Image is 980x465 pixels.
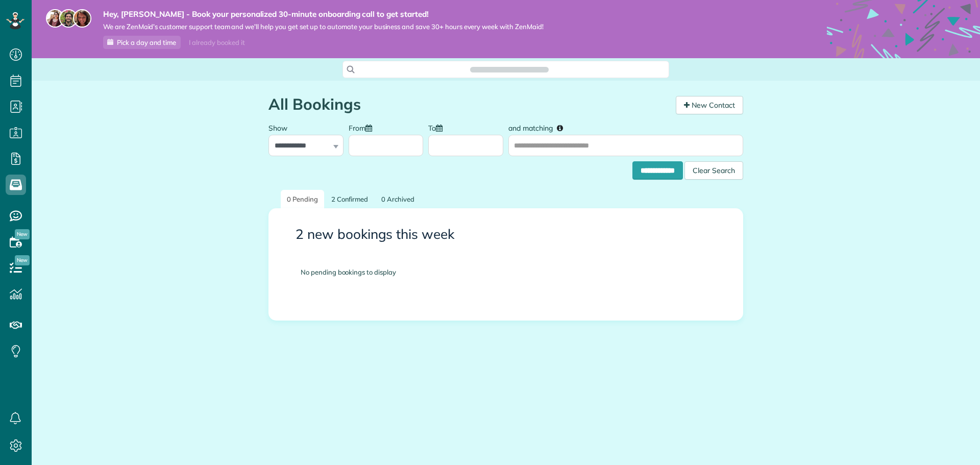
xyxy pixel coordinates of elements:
[15,255,30,265] span: New
[325,190,375,209] a: 2 Confirmed
[375,190,421,209] a: 0 Archived
[103,22,544,31] span: We are ZenMaid’s customer support team and we’ll help you get set up to automate your business an...
[183,36,251,49] div: I already booked it
[508,118,570,137] label: and matching
[73,9,91,28] img: michelle-19f622bdf1676172e81f8f8fba1fb50e276960ebfe0243fe18214015130c80e4.jpg
[349,118,377,137] label: From
[676,96,743,114] a: New Contact
[117,38,176,46] span: Pick a day and time
[103,36,181,49] a: Pick a day and time
[296,227,716,242] h3: 2 new bookings this week
[428,118,448,137] label: To
[59,9,78,28] img: jorge-587dff0eeaa6aab1f244e6dc62b8924c3b6ad411094392a53c71c6c4a576187d.jpg
[103,9,544,19] strong: Hey, [PERSON_NAME] - Book your personalized 30-minute onboarding call to get started!
[480,64,538,75] span: Search ZenMaid…
[285,252,726,292] div: No pending bookings to display
[684,163,743,172] a: Clear Search
[268,96,668,113] h1: All Bookings
[46,9,64,28] img: maria-72a9807cf96188c08ef61303f053569d2e2a8a1cde33d635c8a3ac13582a053d.jpg
[684,161,743,180] div: Clear Search
[281,190,324,209] a: 0 Pending
[15,229,30,239] span: New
